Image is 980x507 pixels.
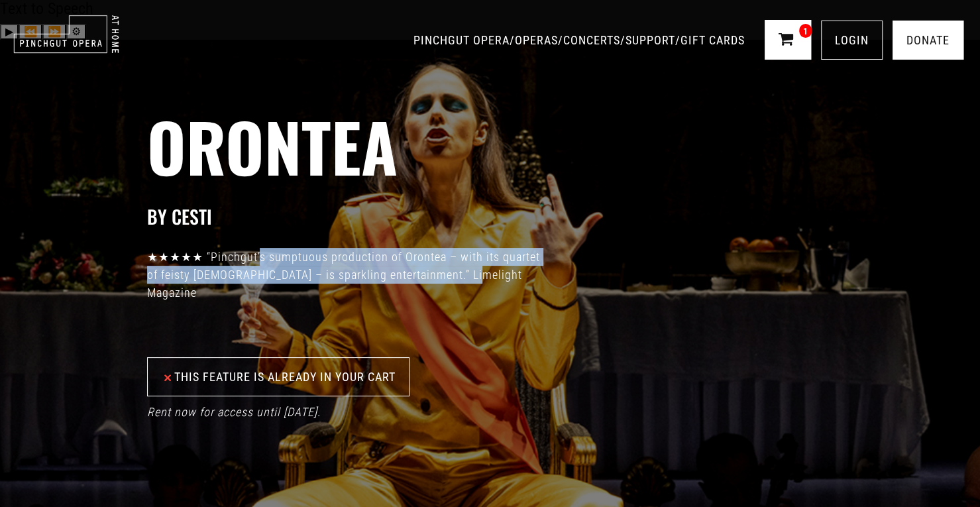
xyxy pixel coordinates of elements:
a: CONCERTS [563,33,620,47]
a: SUPPORT [626,33,675,47]
p: ★★★★★ “Pinchgut’s sumptuous production of Orontea – with its quartet of feisty [DEMOGRAPHIC_DATA]... [147,248,545,302]
a: Donate [893,21,963,60]
i: Rent now for access until [DATE]. [147,405,321,419]
h2: Orontea [147,106,980,186]
span: / / / / [413,33,748,47]
a: PINCHGUT OPERA [413,33,510,47]
img: cancel.svg [164,374,171,381]
a: GIFT CARDS [681,33,745,47]
a: LOGIN [821,21,883,60]
a: This feature is already in your cart [147,357,409,396]
img: pinchgut_at_home_negative_logo.svg [13,15,119,54]
a: OPERAS [515,33,558,47]
h3: BY Cesti [147,205,980,228]
a: 1 [765,20,811,60]
span: 1 [799,24,812,38]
